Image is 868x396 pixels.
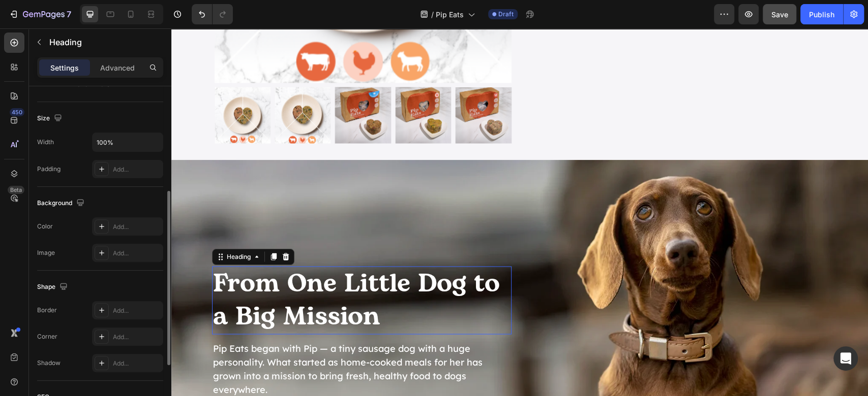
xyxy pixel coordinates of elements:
div: Add... [113,165,161,174]
span: / [431,9,434,20]
div: 450 [10,108,24,116]
div: Corner [37,332,57,341]
p: 7 [67,8,71,20]
div: Undo/Redo [192,4,233,24]
div: Width [37,138,54,147]
div: Add... [113,222,161,232]
span: Pip Eats [436,9,464,20]
div: Padding [37,164,61,174]
div: Open Intercom Messenger [833,346,858,371]
p: Pip Eats began with Pip — a tiny sausage dog with a huge personality. What started as home-cooked... [42,313,339,368]
div: Add... [113,359,161,368]
div: Size [37,112,64,125]
div: Background [37,196,86,210]
p: Advanced [100,62,135,73]
button: Save [763,4,796,24]
div: Add... [113,249,161,258]
iframe: Design area [171,28,868,396]
div: Color [37,222,53,231]
button: Publish [800,4,843,24]
span: Draft [498,10,514,19]
div: Publish [809,9,834,20]
span: Save [771,10,788,19]
div: Border [37,306,57,315]
div: Image [37,248,55,257]
div: Beta [8,186,24,194]
div: Shape [37,280,70,294]
p: Settings [50,62,79,73]
button: 7 [4,4,76,24]
div: Add... [113,333,161,342]
input: Auto [93,133,163,151]
div: Add... [113,306,161,315]
div: Shadow [37,358,61,368]
p: Heading [49,36,159,48]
